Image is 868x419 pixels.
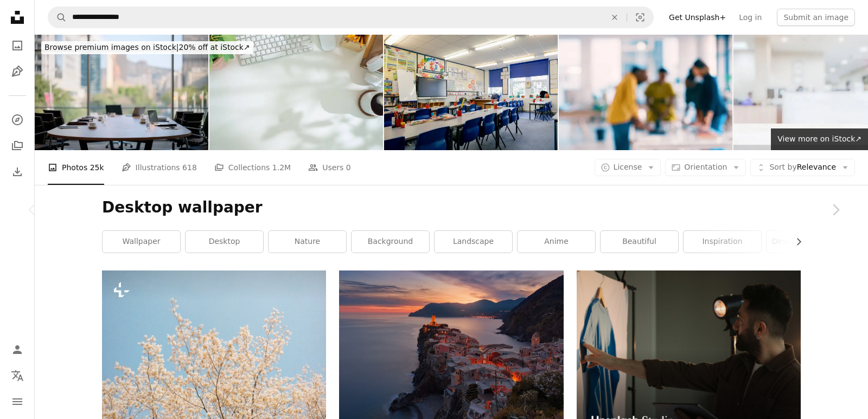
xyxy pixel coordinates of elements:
[7,109,28,131] a: Explore
[186,231,263,253] a: desktop
[122,150,197,185] a: Illustrations 618
[777,134,861,143] span: View more on iStock ↗
[102,198,801,217] h1: Desktop wallpaper
[272,162,291,173] span: 1.2M
[7,61,28,82] a: Illustrations
[595,159,661,176] button: License
[7,365,28,386] button: Language
[684,231,761,253] a: inspiration
[777,9,855,26] button: Submit an image
[214,150,291,185] a: Collections 1.2M
[269,231,346,253] a: nature
[7,135,28,157] a: Collections
[665,159,746,176] button: Orientation
[7,391,28,412] button: Menu
[182,162,197,173] span: 618
[789,231,801,253] button: scroll list to the right
[603,7,627,28] button: Clear
[35,35,260,61] a: Browse premium images on iStock|20% off at iStock↗
[308,150,351,185] a: Users 0
[767,231,844,253] a: desktop background
[339,340,563,350] a: aerial view of village on mountain cliff during orange sunset
[601,231,678,253] a: beautiful
[750,159,855,176] button: Sort byRelevance
[209,35,383,150] img: Top view white office desk with keyboard, coffee cup, headphone and stationery.
[352,231,429,253] a: background
[732,9,768,26] a: Log in
[559,35,732,150] img: Blur, meeting and employees for discussion in office, working and job for creative career. People...
[35,35,208,150] img: Chairs, table and technology in empty boardroom of corporate office for meeting with window view....
[662,9,732,26] a: Get Unsplash+
[518,231,595,253] a: anime
[769,162,836,173] span: Relevance
[803,158,868,262] a: Next
[48,7,654,28] form: Find visuals sitewide
[346,162,351,173] span: 0
[769,163,796,171] span: Sort by
[435,231,512,253] a: landscape
[7,35,28,56] a: Photos
[7,339,28,360] a: Log in / Sign up
[103,231,180,253] a: wallpaper
[44,43,250,51] span: 20% off at iStock ↗
[384,35,558,150] img: Empty Classroom
[614,163,642,171] span: License
[48,7,67,28] button: Search Unsplash
[684,163,727,171] span: Orientation
[102,340,326,350] a: a tree with white flowers against a blue sky
[44,43,178,51] span: Browse premium images on iStock |
[771,128,868,150] a: View more on iStock↗
[627,7,653,28] button: Visual search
